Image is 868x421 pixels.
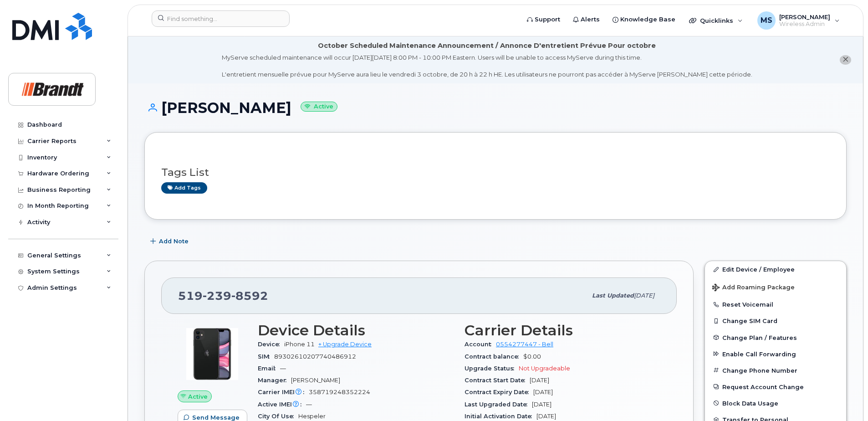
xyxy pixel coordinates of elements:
a: + Upgrade Device [318,341,372,348]
span: Email [258,365,280,372]
span: Contract Start Date [465,377,530,384]
small: Active [301,102,337,112]
h1: [PERSON_NAME] [144,100,847,116]
button: Enable Call Forwarding [705,346,846,362]
button: Change Phone Number [705,362,846,379]
span: Active [188,392,208,401]
span: Device [258,341,284,348]
span: 239 [203,289,231,303]
span: Contract Expiry Date [465,389,533,395]
span: Upgrade Status [465,365,519,372]
span: iPhone 11 [284,341,315,348]
span: SIM [258,353,274,360]
span: [DATE] [533,389,553,395]
button: close notification [840,55,851,65]
span: — [306,401,312,408]
span: [DATE] [532,401,551,408]
button: Add Note [144,233,196,250]
button: Block Data Usage [705,395,846,411]
button: Change Plan / Features [705,329,846,346]
span: City Of Use [258,413,298,420]
span: Last updated [592,292,634,299]
span: 89302610207740486912 [274,353,356,360]
a: Edit Device / Employee [705,261,846,277]
span: 519 [178,289,268,303]
span: [DATE] [530,377,549,384]
span: — [280,365,286,372]
span: Contract balance [465,353,523,360]
span: [PERSON_NAME] [291,377,340,384]
h3: Device Details [258,322,454,339]
span: Initial Activation Date [465,413,536,420]
span: Add Note [159,237,189,246]
span: Change Plan / Features [722,334,797,341]
span: Last Upgraded Date [465,401,532,408]
span: Add Roaming Package [712,284,795,293]
span: $0.00 [523,353,541,360]
h3: Carrier Details [465,322,660,339]
button: Request Account Change [705,379,846,395]
span: [DATE] [536,413,556,420]
span: 358719248352224 [309,389,370,395]
div: October Scheduled Maintenance Announcement / Annonce D'entretient Prévue Pour octobre [318,41,656,51]
button: Reset Voicemail [705,296,846,313]
span: [DATE] [634,292,654,299]
a: Add tags [161,182,207,194]
span: Carrier IMEI [258,389,309,395]
img: iPhone_11.jpg [185,327,240,381]
button: Change SIM Card [705,313,846,329]
h3: Tags List [161,167,830,178]
span: Manager [258,377,291,384]
a: 0554277447 - Bell [496,341,553,348]
div: MyServe scheduled maintenance will occur [DATE][DATE] 8:00 PM - 10:00 PM Eastern. Users will be u... [222,53,752,79]
span: Hespeler [298,413,326,420]
span: Active IMEI [258,401,306,408]
span: Not Upgradeable [519,365,570,372]
span: Enable Call Forwarding [722,350,796,357]
span: Account [465,341,496,348]
span: 8592 [231,289,268,303]
button: Add Roaming Package [705,277,846,296]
